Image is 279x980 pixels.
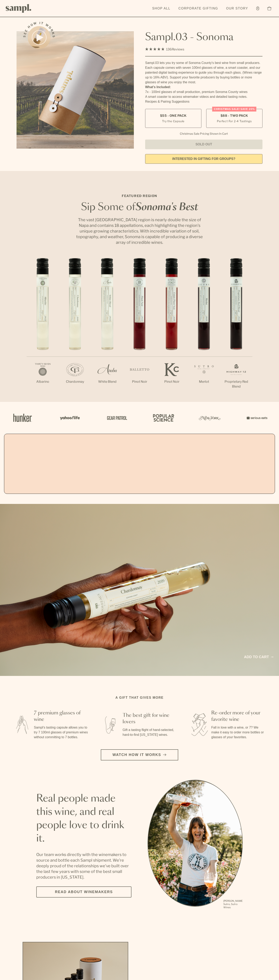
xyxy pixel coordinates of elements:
[27,379,59,384] p: Albarino
[223,899,243,909] p: [PERSON_NAME] Sutro, Sutro Wines
[162,119,184,123] small: Try the Capsule
[244,409,269,426] img: Artboard_7_5b34974b-f019-449e-91fb-745f8d0877ee_x450.png
[198,409,222,426] img: Artboard_3_0b291449-6e8c-4d07-b2c2-3f3601a19cd1_x450.png
[123,379,156,384] p: Pinot Noir
[156,379,188,384] p: Pinot Noir
[221,114,248,118] span: $88 - Two Pack
[220,258,252,402] li: 7 / 7
[36,852,131,880] p: Our team works directly with the winemakers to source and bottle each Sampl shipment. We’re deepl...
[123,712,177,725] h3: The best gift for wine lovers
[156,258,188,397] li: 5 / 7
[212,107,256,112] div: Christmas SALE! Save 20%
[211,725,266,740] p: Fall in love with a wine, or 7? We make it easy to order more bottles or glasses of your favorites.
[59,379,91,384] p: Chardonnay
[145,85,171,89] strong: What’s Included:
[217,119,252,123] small: Perfect For 2-4 Tastings
[101,749,178,760] button: Watch how it works
[6,4,31,13] img: Sampl logo
[145,99,262,104] li: Recipes & Pairing Suggestions
[145,140,262,149] button: Sold Out
[145,60,262,85] div: Sampl.03 lets you try some of Sonoma County's best wine from small producers. Each capsule comes ...
[224,4,250,13] a: Our Story
[57,409,81,426] img: Artboard_6_04f9a106-072f-468a-bdd7-f11783b05722_x450.png
[150,4,172,13] a: Shop All
[145,154,262,164] a: interested in gifting for groups?
[160,114,187,118] span: $55 - One Pack
[36,886,131,898] a: Read about Winemakers
[34,725,89,740] p: Sampl's tasting capsule allows you to try 7 100ml glasses of premium wines without committing to ...
[188,258,220,397] li: 6 / 7
[145,47,184,52] div: 136Reviews
[188,379,220,384] p: Merlot
[10,409,35,426] img: Artboard_1_c8cd28af-0030-4af1-819c-248e302c7f06_x450.png
[27,258,59,397] li: 1 / 7
[176,4,220,13] a: Corporate Gifting
[75,194,204,198] p: Featured Region
[166,47,172,51] span: 136
[104,409,128,426] img: Artboard_5_7fdae55a-36fd-43f7-8bfd-f74a06a2878e_x450.png
[148,780,243,910] ul: carousel
[145,94,262,99] li: A smart coaster to access winemaker videos and detailed tasting notes.
[91,258,123,397] li: 3 / 7
[123,258,156,397] li: 4 / 7
[151,409,175,426] img: Artboard_4_28b4d326-c26e-48f9-9c80-911f17d6414e_x450.png
[91,379,123,384] p: White Blend
[36,792,131,845] h2: Real people made this wine, and real people love to drink it.
[75,217,204,245] p: The vast [GEOGRAPHIC_DATA] region is nearly double the size of Napa and contains 18 appellations,...
[116,695,164,700] h2: A gift that gives more
[145,31,262,43] h1: Sampl.03 - Sonoma
[17,31,134,149] img: Sampl.03 - Sonoma
[148,780,243,910] div: slide 1
[135,202,198,212] em: Sonoma's Best
[220,379,252,389] p: Proprietary Red Blend
[145,90,262,94] li: 7x - 100ml glasses of small production, premium Sonoma County wines
[211,710,266,723] h3: Re-order more of your favorite wine
[59,258,91,397] li: 2 / 7
[123,728,177,737] p: Gift a tasting flight of hand-selected, hard-to-find [US_STATE] wines.
[244,654,273,660] a: Add to cart
[172,47,184,51] span: Reviews
[75,202,204,212] h2: Sip Some of
[28,26,50,49] button: See how it works
[178,132,230,136] li: Christmas Sale Pricing Shown In Cart
[34,710,89,723] h3: 7 premium glasses of wine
